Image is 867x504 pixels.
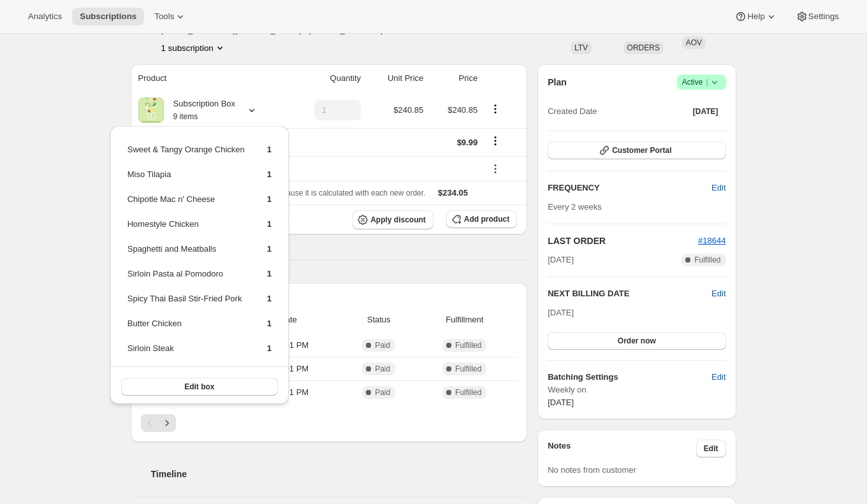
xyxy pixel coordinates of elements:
[72,8,144,25] button: Subscriptions
[548,465,636,475] span: No notes from customer
[151,468,528,480] h2: Timeline
[20,8,69,25] button: Analytics
[267,244,272,254] span: 1
[485,134,506,148] button: Shipping actions
[693,106,718,117] span: [DATE]
[574,43,588,52] span: LTV
[127,217,245,241] td: Homestyle Chicken
[267,219,272,229] span: 1
[548,182,711,194] h2: FREQUENCY
[127,143,245,166] td: Sweet & Tangy Orange Chicken
[706,77,708,87] span: |
[267,145,272,154] span: 1
[548,202,602,212] span: Every 2 weeks
[173,112,198,121] small: 9 items
[448,105,477,115] span: $240.85
[548,384,725,396] span: Weekly on
[127,317,245,340] td: Butter Chicken
[365,64,427,92] th: Unit Price
[80,11,136,22] span: Subscriptions
[161,41,226,54] button: Product actions
[375,387,390,398] span: Paid
[184,382,214,392] span: Edit box
[141,293,518,306] h2: Payment attempts
[548,234,698,247] h2: LAST ORDER
[727,8,785,25] button: Help
[548,76,567,89] h2: Plan
[127,267,245,291] td: Sirloin Pasta al Pomodoro
[455,340,481,350] span: Fulfilled
[393,105,423,115] span: $240.85
[548,440,696,457] h3: Notes
[548,371,711,384] h6: Batching Settings
[627,43,660,52] span: ORDERS
[375,340,390,350] span: Paid
[696,440,726,457] button: Edit
[455,364,481,374] span: Fulfilled
[353,210,433,229] button: Apply discount
[267,294,272,303] span: 1
[455,387,481,398] span: Fulfilled
[267,169,272,179] span: 1
[267,319,272,328] span: 1
[548,332,725,350] button: Order now
[548,254,574,266] span: [DATE]
[141,414,518,432] nav: Pagination
[127,168,245,191] td: Miso Tilapia
[548,287,711,300] h2: NEXT BILLING DATE
[138,97,164,123] img: product img
[704,367,733,387] button: Edit
[375,364,390,374] span: Paid
[485,102,506,116] button: Product actions
[127,242,245,266] td: Spaghetti and Meatballs
[548,308,574,317] span: [DATE]
[164,97,236,123] div: Subscription Box
[788,8,847,25] button: Settings
[267,269,272,278] span: 1
[438,188,468,198] span: $234.05
[127,192,245,216] td: Chipotle Mac n' Cheese
[346,313,412,326] span: Status
[686,38,702,47] span: AOV
[127,342,245,365] td: Sirloin Steak
[158,414,176,432] button: Next
[711,182,725,194] span: Edit
[682,76,721,89] span: Active
[698,236,725,245] a: #18644
[138,162,478,175] div: box-discount-57OJNG
[711,371,725,384] span: Edit
[446,210,517,228] button: Add product
[548,141,725,159] button: Customer Portal
[704,178,733,198] button: Edit
[121,378,278,396] button: Edit box
[747,11,764,22] span: Help
[711,287,725,300] button: Edit
[612,145,671,155] span: Customer Portal
[685,103,726,120] button: [DATE]
[131,64,287,92] th: Product
[457,138,478,147] span: $9.99
[154,11,174,22] span: Tools
[419,313,509,326] span: Fulfillment
[147,8,194,25] button: Tools
[267,343,272,353] span: 1
[808,11,839,22] span: Settings
[698,234,725,247] button: #18644
[704,443,718,454] span: Edit
[694,255,720,265] span: Fulfilled
[127,292,245,315] td: Spicy Thai Basil Stir-Fried Pork
[618,336,656,346] span: Order now
[370,215,426,225] span: Apply discount
[464,214,509,224] span: Add product
[287,64,365,92] th: Quantity
[267,194,272,204] span: 1
[28,11,62,22] span: Analytics
[427,64,481,92] th: Price
[548,105,597,118] span: Created Date
[548,398,574,407] span: [DATE]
